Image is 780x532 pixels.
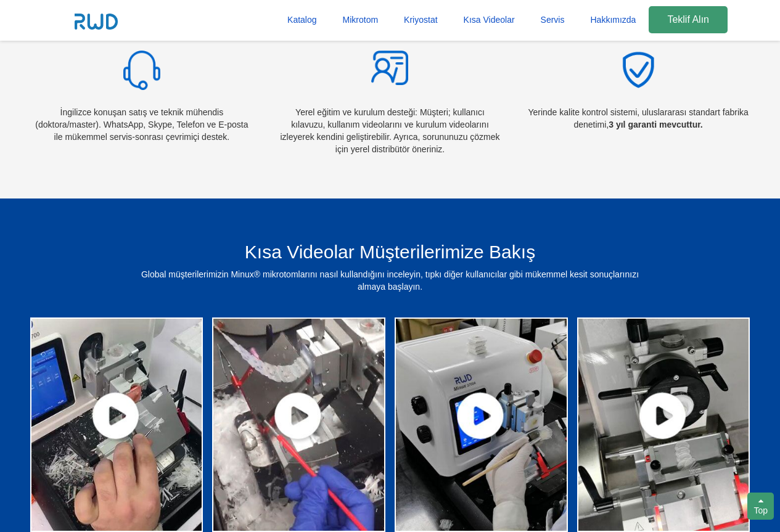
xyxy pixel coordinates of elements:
[649,6,728,33] a: Teklif Alın
[278,106,502,155] p: Yerel eğitim ve kurulum desteği: Müşteri; kullanıcı kılavuzu, kullanım videolarını ve kurulum vid...
[747,493,774,520] div: Top
[609,120,703,129] b: 3 yıl garanti mevcuttur.
[127,268,654,293] p: Global müşterilerimizin Minux® mikrotomlarını nasıl kullandığını inceleyin, tıpkı diğer kullanıcı...
[527,106,750,131] p: Yerinde kalite kontrol sistemi, uluslararası standart fabrika denetimi,
[14,242,766,262] h2: Kısa Videolar Müşterilerimize Bakış
[30,106,254,143] p: İngilizce konuşan satış ve teknik mühendis (doktora/master). WhatsApp, Skype, Telefon ve E-posta ...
